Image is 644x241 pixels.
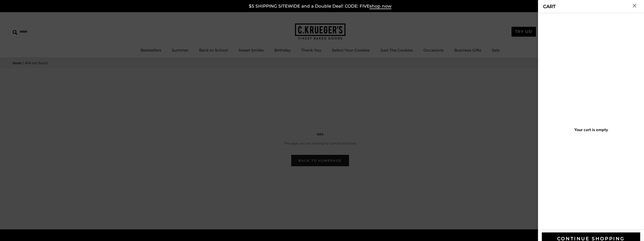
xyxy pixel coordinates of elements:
[4,222,52,237] iframe: Sign Up via Text for Offers
[633,4,636,8] button: Close cart
[538,127,644,133] p: Your cart is empty
[543,4,556,9] a: CART
[557,236,625,241] span: Continue shopping
[249,4,391,9] a: $5 SHIPPING SITEWIDE and a Double Deal! CODE: FIVEshop now
[369,4,391,9] span: shop now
